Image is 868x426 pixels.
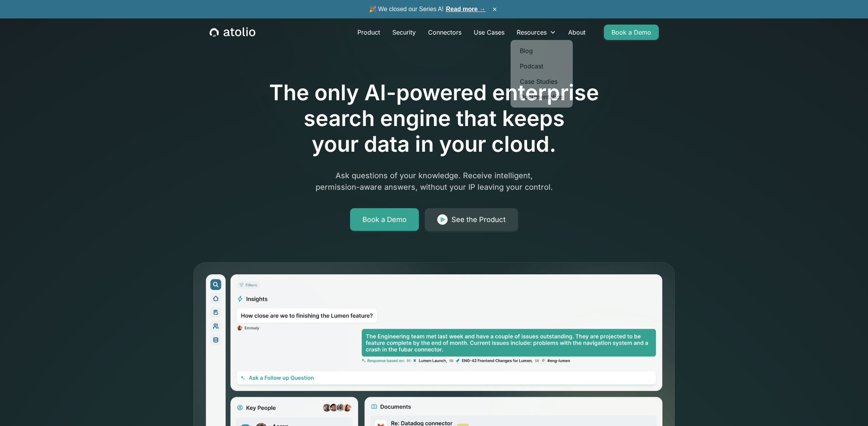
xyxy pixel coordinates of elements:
[238,80,631,157] h1: The only AI-powered enterprise search engine that keeps your data in your cloud.
[468,25,511,40] a: Use Cases
[287,170,582,193] p: Ask questions of your knowledge. Receive intelligent, permission-aware answers, without your IP l...
[210,27,255,37] a: home
[422,25,468,40] a: Connectors
[604,25,659,40] a: Book a Demo
[350,208,419,231] a: Book a Demo
[511,40,573,108] nav: Resources
[369,5,486,14] span: 🎉 We closed our Series A!
[490,5,499,13] button: ×
[446,6,486,12] a: Read more →
[351,25,386,40] a: Product
[514,89,570,104] a: Documentation
[511,25,562,40] div: Resources
[562,25,592,40] a: About
[386,25,422,40] a: Security
[425,208,518,231] a: See the Product
[514,58,570,74] a: Podcast
[514,74,570,89] a: Case Studies
[517,28,547,37] div: Resources
[451,214,506,225] div: See the Product
[514,43,570,58] a: Blog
